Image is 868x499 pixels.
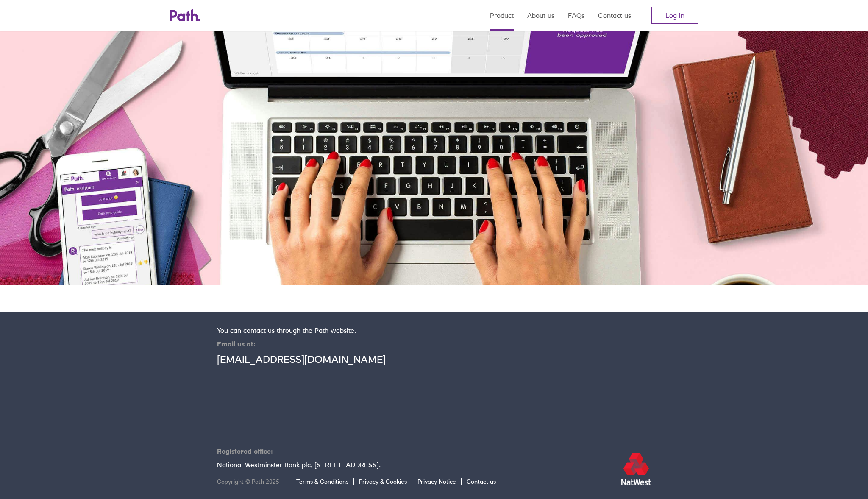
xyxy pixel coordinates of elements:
[217,353,386,365] a: [EMAIL_ADDRESS][DOMAIN_NAME]
[217,447,496,455] h4: Registered office:
[217,460,496,469] p: National Westminster Bank plc, [STREET_ADDRESS].
[467,478,496,485] a: Contact us
[217,478,279,485] p: Copyright © Path 2025
[217,326,496,335] p: You can contact us through the Path website.
[651,7,698,24] a: Log in
[217,340,496,348] h4: Email us at:
[417,478,462,485] a: Privacy Notice
[359,478,412,485] a: Privacy & Cookies
[296,478,354,485] a: Terms & Conditions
